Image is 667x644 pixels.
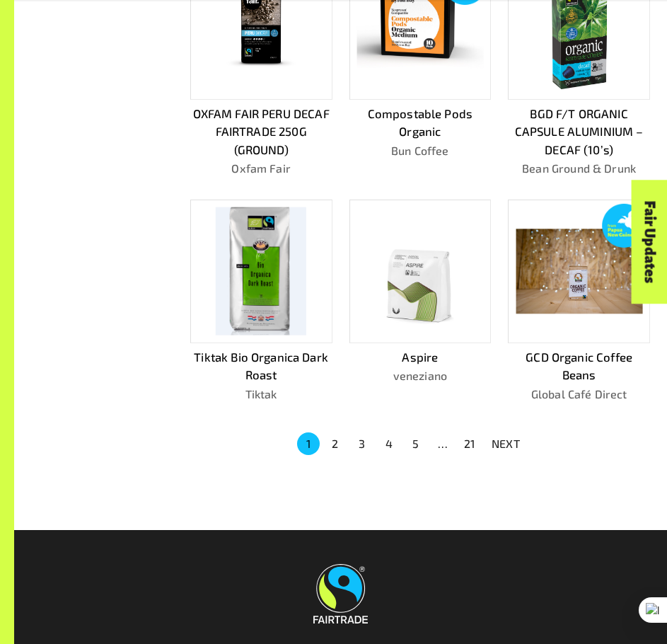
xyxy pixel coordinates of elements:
p: Aspire [349,348,492,366]
nav: pagination navigation [295,431,528,456]
p: BGD F/T ORGANIC CAPSULE ALUMINIUM – DECAF (10’s) [508,105,650,158]
button: Go to page 3 [351,432,373,455]
p: Bean Ground & Drunk [508,160,650,177]
p: veneziano [349,367,492,384]
button: page 1 [297,432,320,455]
p: GCD Organic Coffee Beans [508,348,650,384]
p: OXFAM FAIR PERU DECAF FAIRTRADE 250G (GROUND) [190,105,332,158]
button: Go to page 4 [378,432,400,455]
a: GCD Organic Coffee BeansGlobal Café Direct [508,200,650,403]
div: … [431,435,454,452]
button: NEXT [483,431,528,456]
p: Compostable Pods Organic [349,105,492,140]
a: Tiktak Bio Organica Dark RoastTiktak [190,200,332,403]
button: Go to page 2 [324,432,347,455]
p: Oxfam Fair [190,160,332,177]
p: Bun Coffee [349,142,492,159]
button: Go to page 21 [458,432,481,455]
p: Tiktak [190,386,332,403]
a: Aspireveneziano [349,200,492,403]
p: NEXT [492,435,520,452]
button: Go to page 5 [405,432,427,455]
p: Global Café Direct [508,386,650,403]
img: Fairtrade Australia New Zealand logo [313,564,368,623]
p: Tiktak Bio Organica Dark Roast [190,348,332,384]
